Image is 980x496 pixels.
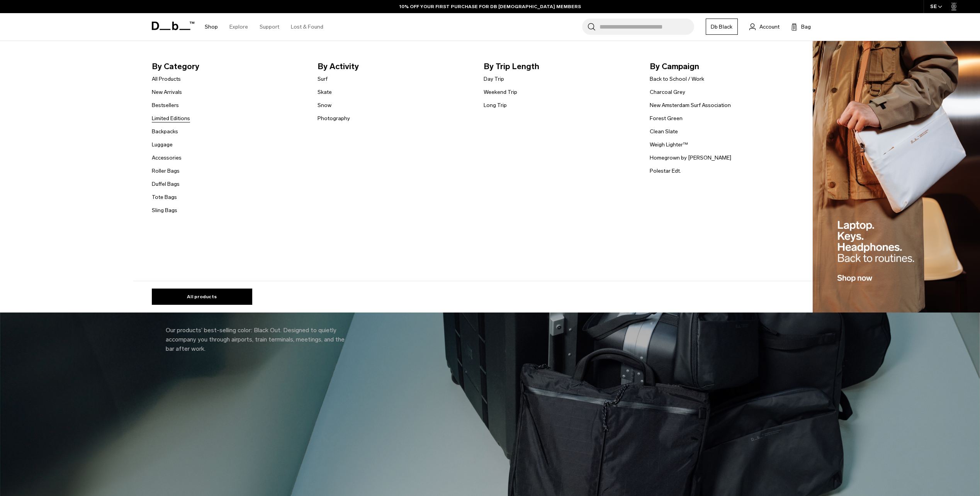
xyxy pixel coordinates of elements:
[791,22,811,31] button: Bag
[650,75,704,83] a: Back to School / Work
[318,114,350,122] a: Photography
[813,41,980,313] img: Db
[650,167,681,175] a: Polestar Edt.
[152,60,306,73] span: By Category
[152,206,177,214] a: Sling Bags
[291,13,323,41] a: Lost & Found
[152,154,182,162] a: Accessories
[152,289,252,305] a: All products
[318,75,328,83] a: Surf
[399,3,581,10] a: 10% OFF YOUR FIRST PURCHASE FOR DB [DEMOGRAPHIC_DATA] MEMBERS
[650,101,731,109] a: New Amsterdam Surf Association
[318,88,332,96] a: Skate
[152,75,181,83] a: All Products
[650,154,731,162] a: Homegrown by [PERSON_NAME]
[759,23,780,31] span: Account
[205,13,218,41] a: Shop
[801,23,811,31] span: Bag
[229,13,248,41] a: Explore
[152,127,178,136] a: Backpacks
[484,88,517,96] a: Weekend Trip
[152,180,180,188] a: Duffel Bags
[484,75,504,83] a: Day Trip
[650,88,685,96] a: Charcoal Grey
[650,127,678,136] a: Clean Slate
[318,101,331,109] a: Snow
[152,88,182,96] a: New Arrivals
[152,101,179,109] a: Bestsellers
[318,60,471,73] span: By Activity
[706,19,738,35] a: Db Black
[152,167,180,175] a: Roller Bags
[260,13,279,41] a: Support
[749,22,780,31] a: Account
[152,193,177,201] a: Tote Bags
[484,101,507,109] a: Long Trip
[199,13,329,41] nav: Main Navigation
[152,114,190,122] a: Limited Editions
[650,141,688,149] a: Weigh Lighter™
[484,60,637,73] span: By Trip Length
[152,141,173,149] a: Luggage
[650,114,683,122] a: Forest Green
[650,60,803,73] span: By Campaign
